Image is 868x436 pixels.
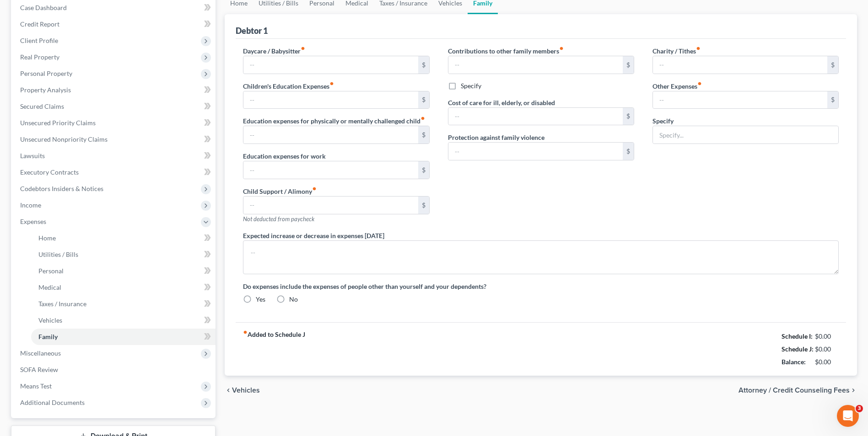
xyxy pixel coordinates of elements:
label: Yes [256,295,265,304]
i: fiber_manual_record [421,116,425,121]
iframe: Intercom live chat [837,405,859,427]
label: Other Expenses [652,81,702,91]
span: Not deducted from paycheck [243,215,314,223]
button: chevron_left Vehicles [225,387,260,394]
input: -- [448,143,623,160]
input: Specify... [653,126,838,144]
a: Family [31,329,216,345]
label: Child Support / Alimony [243,186,317,196]
input: -- [448,108,623,125]
div: $ [418,197,429,214]
i: chevron_left [225,387,232,394]
div: $ [418,56,429,74]
label: Specify [652,116,674,126]
i: fiber_manual_record [329,81,334,86]
div: $ [623,108,634,125]
a: Property Analysis [13,82,216,98]
span: Income [20,201,41,209]
div: $0.00 [815,332,839,341]
label: Charity / Tithes [652,46,701,56]
input: -- [653,56,827,74]
input: -- [243,56,418,74]
span: Family [38,333,58,340]
label: Specify [461,81,481,90]
i: fiber_manual_record [696,46,701,51]
label: Expected increase or decrease in expenses [DATE] [243,231,384,240]
label: Cost of care for ill, elderly, or disabled [448,98,555,107]
div: $ [418,91,429,109]
span: 3 [856,405,863,412]
strong: Schedule J: [782,345,814,353]
i: fiber_manual_record [697,81,702,86]
span: Lawsuits [20,152,45,160]
a: SOFA Review [13,362,216,378]
div: $ [418,161,429,179]
label: Protection against family violence [448,133,545,142]
i: chevron_right [850,387,857,394]
span: Taxes / Insurance [38,300,86,308]
i: fiber_manual_record [301,46,305,51]
a: Secured Claims [13,98,216,115]
span: Miscellaneous [20,349,61,357]
span: Secured Claims [20,102,64,110]
a: Lawsuits [13,148,216,164]
span: Credit Report [20,20,59,28]
a: Utilities / Bills [31,246,216,263]
a: Unsecured Nonpriority Claims [13,131,216,148]
span: SOFA Review [20,366,58,373]
span: Expenses [20,218,46,225]
div: $ [418,126,429,144]
div: $0.00 [815,345,839,354]
i: fiber_manual_record [243,330,248,335]
div: Debtor 1 [236,25,268,36]
span: Executory Contracts [20,168,79,176]
span: Personal [38,267,64,275]
span: Medical [38,283,61,291]
input: -- [243,91,418,109]
span: Home [38,234,56,242]
div: $0.00 [815,357,839,367]
span: Property Analysis [20,86,71,94]
label: Daycare / Babysitter [243,46,305,56]
a: Personal [31,263,216,279]
a: Medical [31,279,216,296]
span: Codebtors Insiders & Notices [20,185,103,192]
span: Vehicles [38,316,62,324]
label: Education expenses for work [243,151,326,161]
strong: Schedule I: [782,332,813,340]
span: Utilities / Bills [38,250,78,258]
label: Do expenses include the expenses of people other than yourself and your dependents? [243,282,839,291]
span: Real Property [20,53,59,61]
span: Means Test [20,382,52,390]
span: Additional Documents [20,399,85,406]
input: -- [653,91,827,109]
div: $ [827,91,838,109]
i: fiber_manual_record [559,46,564,51]
span: Unsecured Priority Claims [20,119,96,127]
a: Unsecured Priority Claims [13,115,216,131]
span: Personal Property [20,69,72,77]
input: -- [243,126,418,144]
a: Credit Report [13,16,216,32]
span: Case Dashboard [20,4,67,11]
input: -- [243,197,418,214]
label: No [289,295,298,304]
label: Education expenses for physically or mentally challenged child [243,116,425,126]
span: Vehicles [232,387,260,394]
a: Executory Contracts [13,164,216,181]
strong: Added to Schedule J [243,330,305,368]
a: Taxes / Insurance [31,296,216,312]
button: Attorney / Credit Counseling Fees chevron_right [739,387,857,394]
input: -- [243,161,418,179]
label: Children's Education Expenses [243,81,334,91]
strong: Balance: [782,358,806,366]
div: $ [623,143,634,160]
span: Unsecured Nonpriority Claims [20,135,108,143]
span: Client Profile [20,37,58,44]
a: Vehicles [31,312,216,329]
a: Home [31,230,216,246]
div: $ [827,56,838,74]
label: Contributions to other family members [448,46,564,56]
input: -- [448,56,623,74]
span: Attorney / Credit Counseling Fees [739,387,850,394]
